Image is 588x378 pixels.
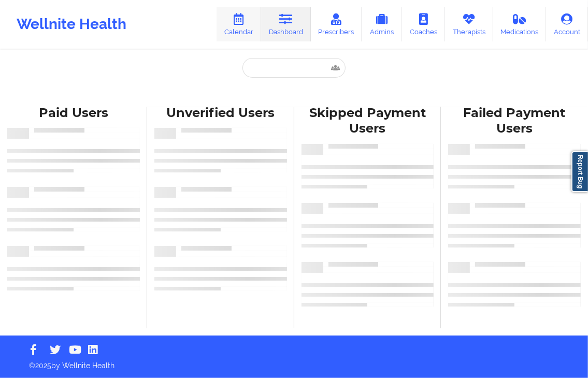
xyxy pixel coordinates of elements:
[402,7,445,41] a: Coaches
[493,7,547,41] a: Medications
[311,7,362,41] a: Prescribers
[22,353,566,371] p: © 2025 by Wellnite Health
[445,7,493,41] a: Therapists
[571,151,588,192] a: Report Bug
[154,105,287,121] div: Unverified Users
[302,105,434,137] div: Skipped Payment Users
[7,105,140,121] div: Paid Users
[362,7,402,41] a: Admins
[448,105,581,137] div: Failed Payment Users
[261,7,311,41] a: Dashboard
[546,7,588,41] a: Account
[217,7,261,41] a: Calendar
